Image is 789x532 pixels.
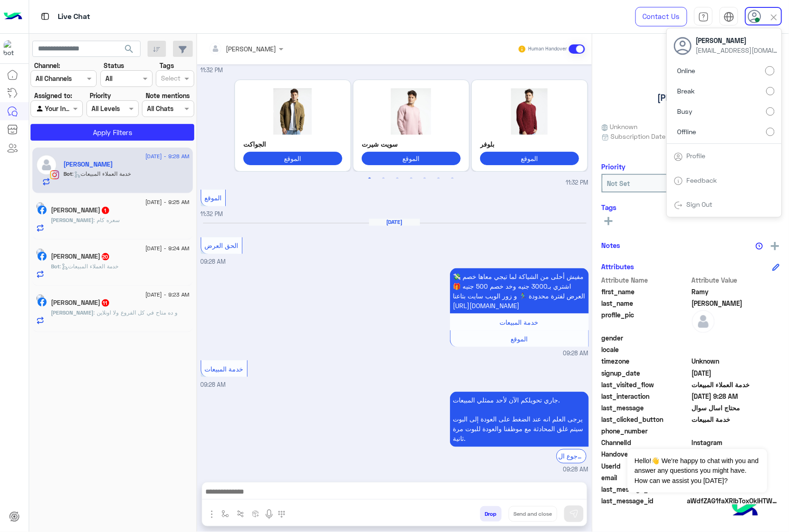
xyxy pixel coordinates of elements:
img: hulul-logo.png [729,495,761,527]
img: 713415422032625 [4,40,20,57]
span: last_visited_flow [602,380,690,390]
span: phone_number [602,426,690,436]
img: Facebook [37,252,47,261]
h6: Attributes [602,262,635,271]
span: و ده متاح في كل الفروع ولا اونلاين [94,309,178,316]
img: tab [674,152,683,161]
input: Busy [766,107,775,116]
span: Online [678,66,696,75]
button: Send and close [509,506,557,522]
h6: Notes [602,241,621,249]
p: Live Chat [58,11,90,23]
img: picture [36,248,44,257]
span: ChannelId [602,438,690,447]
span: first_name [602,287,690,297]
span: HandoverOn [602,449,690,459]
img: Capture%20(3).jpg [362,88,461,135]
img: tab [674,176,683,186]
span: الحق العرض [204,241,238,249]
span: UserId [602,461,690,471]
span: 11:32 PM [201,67,223,74]
span: last_clicked_button [602,414,690,424]
span: last_message [602,403,690,413]
img: Logo [4,7,22,26]
img: %D8%AC%D8%A7%D9%83%D8%AA.jpg [243,88,342,135]
span: gender [602,333,690,343]
span: Attribute Value [692,275,780,285]
button: 2 of 3 [379,174,388,183]
span: null [692,333,780,343]
span: Bot [64,170,73,177]
p: الجواكت [243,139,342,149]
img: Instagram [50,170,59,179]
a: tab [694,7,713,26]
h6: [DATE] [369,219,420,225]
img: send attachment [206,509,217,520]
span: search [123,43,135,55]
img: notes [756,242,763,250]
div: Select [160,73,180,85]
span: الموقع [204,194,222,202]
span: : خدمة العملاء المبيعات [73,170,131,177]
label: Status [104,61,124,70]
button: 4 of 3 [407,174,416,183]
span: 11:32 PM [201,210,223,217]
span: 20 [102,253,109,260]
img: send message [569,509,579,519]
button: الموقع [480,152,579,165]
a: Contact Us [635,7,687,26]
h5: Farah Mohamed [51,253,110,260]
span: [DATE] - 9:23 AM [145,291,189,299]
span: profile_pic [602,310,690,331]
a: Profile [687,152,706,160]
span: [DATE] - 9:25 AM [145,198,189,206]
button: search [118,41,141,61]
p: بلوفر [480,139,579,149]
img: tab [674,201,683,210]
span: : خدمة العملاء المبيعات [60,263,119,270]
a: Sign Out [687,200,713,208]
span: 11 [102,299,109,307]
img: add [771,242,779,250]
h5: Mahmoud Lashin [51,206,110,214]
a: Feedback [687,176,717,184]
span: signup_date [602,368,690,378]
img: tab [39,11,51,22]
span: 2025-08-12T20:30:20.199Z [692,368,780,378]
h5: [PERSON_NAME] [658,93,724,103]
span: خدمة العملاء المبيعات [692,380,780,390]
label: Tags [160,61,174,70]
span: Offline [678,127,697,136]
img: picture [36,202,44,210]
label: Note mentions [146,91,190,100]
span: Busy [678,106,693,116]
span: Subscription Date : [DATE] [611,131,691,141]
span: 09:28 AM [563,349,589,358]
span: مفيش أحلى من الشياكة لما تيجي معاها خصم 💸 اشتري بـ3000 جنيه وخد خصم 500 جنيه 🎁 العرض لفترة محدودة... [453,272,586,309]
span: [PERSON_NAME] [696,36,779,45]
div: الرجوع ال Bot [556,449,586,464]
h5: Youssef Amr [51,299,110,307]
button: 7 of 3 [448,174,457,183]
span: last_interaction [602,391,690,401]
span: 09:28 AM [201,258,226,265]
img: Trigger scenario [237,510,244,518]
span: سعره كام [94,217,120,223]
span: 09:28 AM [563,466,589,475]
span: [DATE] - 9:28 AM [145,152,189,161]
span: 1 [102,207,109,214]
span: Unknown [692,356,780,366]
span: Unknown [602,122,638,131]
button: الموقع [362,152,461,165]
h5: Ramy Ahmed [64,161,113,168]
button: Trigger scenario [233,506,248,521]
button: select flow [218,506,233,521]
span: الموقع [511,335,528,343]
label: Assigned to: [34,91,72,100]
button: 1 of 3 [365,174,374,183]
span: last_name [602,298,690,308]
button: Apply Filters [31,124,194,141]
span: [DATE] - 9:24 AM [145,244,189,253]
img: defaultAdmin.png [36,155,57,175]
img: Facebook [37,297,47,307]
